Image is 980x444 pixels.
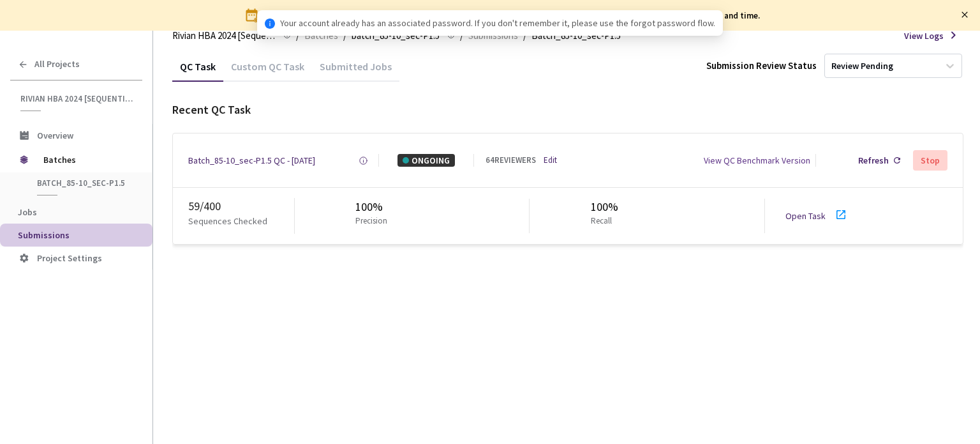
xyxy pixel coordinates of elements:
[172,28,276,43] span: Rivian HBA 2024 [Sequential]
[172,102,963,118] div: Recent QC Task
[397,154,455,167] div: ONGOING
[37,178,131,188] span: batch_85-10_sec-P1.5
[18,229,70,241] span: Submissions
[355,215,387,227] p: Precision
[188,198,294,215] div: 59 / 400
[921,155,940,165] div: Stop
[18,206,37,218] span: Jobs
[302,28,341,42] a: Batches
[591,215,613,227] p: Recall
[591,199,618,215] div: 100%
[706,59,817,72] div: Submission Review Status
[280,16,715,30] span: Your account already has an associated password. If you don't remember it, please use the forgot ...
[355,199,392,215] div: 100%
[544,155,557,167] a: Edit
[172,60,223,82] div: QC Task
[34,59,80,70] span: All Projects
[20,93,135,104] span: Rivian HBA 2024 [Sequential]
[704,154,810,167] div: View QC Benchmark Version
[265,19,275,29] span: info-circle
[486,155,536,167] div: 64 REVIEWERS
[858,154,889,167] div: Refresh
[312,60,399,82] div: Submitted Jobs
[188,154,315,167] a: Batch_85-10_sec-P1.5 QC - [DATE]
[961,11,969,19] span: close
[43,147,131,172] span: Batches
[466,28,521,42] a: Submissions
[37,252,102,264] span: Project Settings
[188,215,267,227] p: Sequences Checked
[223,60,312,82] div: Custom QC Task
[245,8,260,23] img: svg+xml;base64,PHN2ZyB3aWR0aD0iMjQiIGhlaWdodD0iMjQiIHZpZXdCb3g9IjAgMCAyNCAyNCIgZmlsbD0ibm9uZSIgeG...
[37,130,73,141] span: Overview
[904,29,944,42] span: View Logs
[785,210,826,222] a: Open Task
[961,8,969,22] button: close
[831,60,893,72] div: Review Pending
